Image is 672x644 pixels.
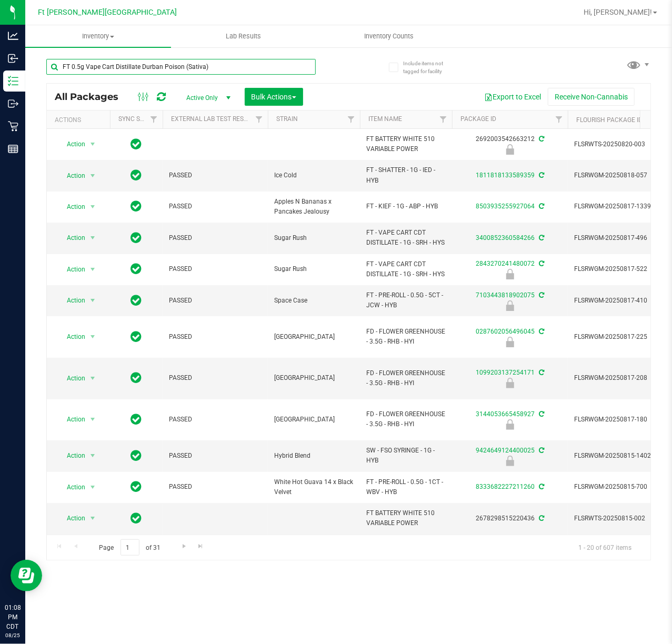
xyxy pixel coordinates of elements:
[57,511,86,526] span: Action
[537,172,544,179] span: Sync from Compliance System
[86,168,99,183] span: select
[8,53,18,64] inline-svg: Inbound
[537,328,544,335] span: Sync from Compliance System
[350,32,428,41] span: Inventory Counts
[57,371,86,386] span: Action
[476,172,535,179] a: 1811818133589359
[8,76,18,86] inline-svg: Inventory
[366,290,446,310] span: FT - PRE-ROLL - 0.5G - 5CT - JCW - HYB
[476,203,535,210] a: 8503935255927064
[366,327,446,347] span: FD - FLOWER GREENHOUSE - 3.5G - RHB - HYI
[476,234,535,241] a: 3400852360584266
[11,560,42,591] iframe: Resource center
[450,134,569,155] div: 2692003542663212
[476,260,535,267] a: 2843270241480072
[86,412,99,427] span: select
[450,144,569,155] div: Newly Received
[169,373,262,383] span: PASSED
[450,514,569,524] div: 2678298515220436
[8,31,18,41] inline-svg: Analytics
[366,446,446,466] span: SW - FSO SYRINGE - 1G - HYB
[86,448,99,463] span: select
[576,116,643,124] a: Flourish Package ID
[169,233,262,243] span: PASSED
[274,332,354,342] span: [GEOGRAPHIC_DATA]
[131,199,142,214] span: In Sync
[131,329,142,344] span: In Sync
[57,137,86,152] span: Action
[131,137,142,152] span: In Sync
[25,25,171,47] a: Inventory
[57,293,86,308] span: Action
[274,373,354,383] span: [GEOGRAPHIC_DATA]
[57,199,86,214] span: Action
[57,329,86,344] span: Action
[169,332,262,342] span: PASSED
[57,262,86,277] span: Action
[274,170,354,180] span: Ice Cold
[450,378,569,388] div: Newly Received
[57,480,86,495] span: Action
[131,511,142,526] span: In Sync
[86,137,99,152] span: select
[550,110,568,128] a: Filter
[131,370,142,385] span: In Sync
[477,88,548,106] button: Export to Excel
[570,539,640,555] span: 1 - 20 of 607 items
[476,410,535,418] a: 3144053665458927
[55,91,129,103] span: All Packages
[537,410,544,418] span: Sync from Compliance System
[169,296,262,306] span: PASSED
[176,539,192,554] a: Go to the next page
[584,8,652,16] span: Hi, [PERSON_NAME]!
[274,296,354,306] span: Space Case
[131,230,142,245] span: In Sync
[57,168,86,183] span: Action
[366,477,446,497] span: FT - PRE-ROLL - 0.5G - 1CT - WBV - HYB
[245,88,303,106] button: Bulk Actions
[131,412,142,427] span: In Sync
[169,202,262,212] span: PASSED
[118,115,159,123] a: Sync Status
[537,369,544,376] span: Sync from Compliance System
[131,448,142,463] span: In Sync
[274,264,354,274] span: Sugar Rush
[450,269,569,279] div: Newly Received
[193,539,208,554] a: Go to the last page
[169,264,262,274] span: PASSED
[435,110,452,128] a: Filter
[86,293,99,308] span: select
[537,234,544,241] span: Sync from Compliance System
[25,32,171,41] span: Inventory
[366,259,446,279] span: FT - VAPE CART CDT DISTILLATE - 1G - SRH - HYS
[169,451,262,461] span: PASSED
[5,631,21,639] p: 08/25
[450,419,569,430] div: Newly Received
[131,293,142,308] span: In Sync
[250,110,268,128] a: Filter
[316,25,462,47] a: Inventory Counts
[57,230,86,245] span: Action
[86,199,99,214] span: select
[537,291,544,299] span: Sync from Compliance System
[274,233,354,243] span: Sugar Rush
[171,115,254,123] a: External Lab Test Result
[450,456,569,466] div: Newly Received
[86,371,99,386] span: select
[548,88,635,106] button: Receive Non-Cannabis
[86,329,99,344] span: select
[46,59,316,75] input: Search Package ID, Item Name, SKU, Lot or Part Number...
[450,300,569,311] div: Launch Hold
[537,135,544,143] span: Sync from Compliance System
[86,262,99,277] span: select
[145,110,163,128] a: Filter
[212,32,275,41] span: Lab Results
[169,415,262,425] span: PASSED
[476,369,535,376] a: 1099203137254171
[169,170,262,180] span: PASSED
[537,260,544,267] span: Sync from Compliance System
[460,115,496,123] a: Package ID
[366,228,446,248] span: FT - VAPE CART CDT DISTILLATE - 1G - SRH - HYS
[90,539,169,556] span: Page of 31
[86,230,99,245] span: select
